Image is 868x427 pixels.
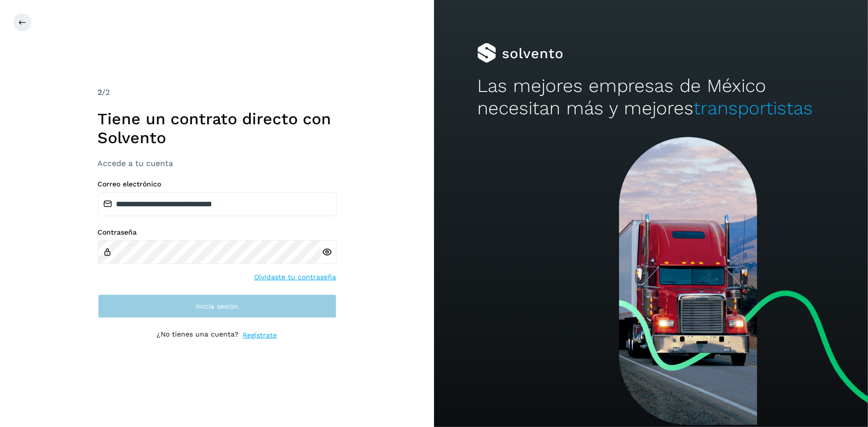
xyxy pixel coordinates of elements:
span: Inicia sesión [196,303,238,310]
div: /2 [98,86,337,98]
label: Correo electrónico [98,180,337,188]
h3: Accede a tu cuenta [98,159,337,168]
span: transportistas [694,97,813,119]
label: Contraseña [98,228,337,237]
span: 2 [98,87,102,97]
button: Inicia sesión [98,294,337,318]
a: Olvidaste tu contraseña [255,272,337,282]
h2: Las mejores empresas de México necesitan más y mejores [477,75,824,119]
h1: Tiene un contrato directo con Solvento [98,109,337,148]
p: ¿No tienes una cuenta? [157,330,239,341]
a: Regístrate [243,330,277,341]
